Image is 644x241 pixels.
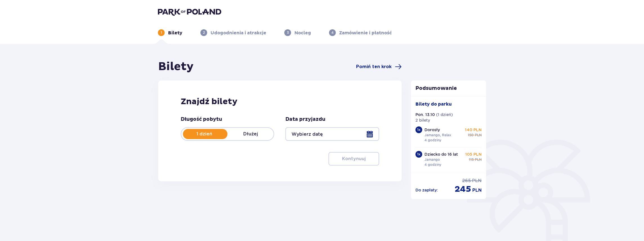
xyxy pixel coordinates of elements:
[329,29,392,36] div: 4Zamówienie i płatność
[472,178,482,184] span: PLN
[168,30,182,36] p: Bilety
[331,30,334,35] p: 4
[468,133,474,138] span: 150
[424,127,440,133] p: Dorosły
[465,151,482,157] p: 105 PLN
[356,64,392,70] span: Pomiń ten krok
[415,151,422,158] div: 1 x
[455,184,471,195] span: 245
[181,96,379,107] h2: Znajdź bilety
[158,60,194,74] h1: Bilety
[415,126,422,133] div: 1 x
[161,30,162,35] p: 1
[158,29,182,36] div: 1Bilety
[285,116,325,123] p: Data przyjazdu
[211,30,266,36] p: Udogodnienia i atrakcje
[284,29,311,36] div: 3Nocleg
[436,112,453,117] p: ( 1 dzień )
[203,30,205,35] p: 2
[200,29,266,36] div: 2Udogodnienia i atrakcje
[328,152,379,166] button: Kontynuuj
[181,116,222,123] p: Długość pobytu
[475,133,482,138] span: PLN
[424,162,441,167] p: 4 godziny
[158,8,221,16] img: Park of Poland logo
[294,30,311,36] p: Nocleg
[472,187,482,193] span: PLN
[411,85,486,92] p: Podsumowanie
[181,131,227,137] p: 1 dzień
[415,187,438,193] p: Do zapłaty :
[415,112,435,117] p: Pon. 13.10
[227,131,274,137] p: Dłużej
[415,117,430,123] p: 2 bilety
[475,157,482,162] span: PLN
[342,156,366,162] p: Kontynuuj
[339,30,392,36] p: Zamówienie i płatność
[424,138,441,143] p: 4 godziny
[356,63,402,70] a: Pomiń ten krok
[469,157,474,162] span: 115
[424,157,440,162] p: Jamango
[415,101,452,107] p: Bilety do parku
[462,178,471,184] span: 265
[287,30,289,35] p: 3
[424,133,451,138] p: Jamango, Relax
[465,127,482,133] p: 140 PLN
[424,151,458,157] p: Dziecko do 16 lat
